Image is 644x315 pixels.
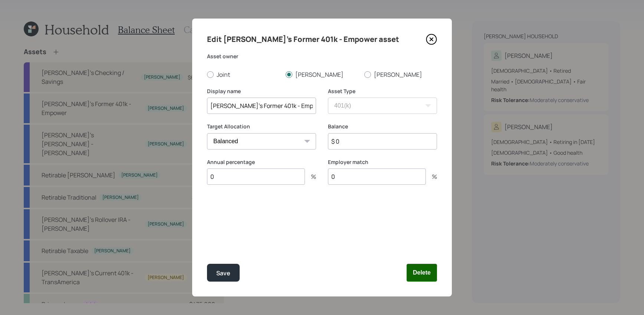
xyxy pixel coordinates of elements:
div: % [426,174,437,180]
label: Annual percentage [207,158,316,166]
label: Display name [207,88,316,95]
button: Delete [407,264,437,282]
label: Balance [328,123,437,130]
div: % [305,174,316,180]
label: Joint [207,70,280,79]
label: [PERSON_NAME] [286,70,358,79]
label: Target Allocation [207,123,316,130]
button: Save [207,264,240,282]
label: Employer match [328,158,437,166]
label: Asset owner [207,53,437,60]
h4: Edit [PERSON_NAME]'s Former 401k - Empower asset [207,33,399,45]
label: [PERSON_NAME] [364,70,437,79]
div: Save [216,268,230,278]
label: Asset Type [328,88,437,95]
